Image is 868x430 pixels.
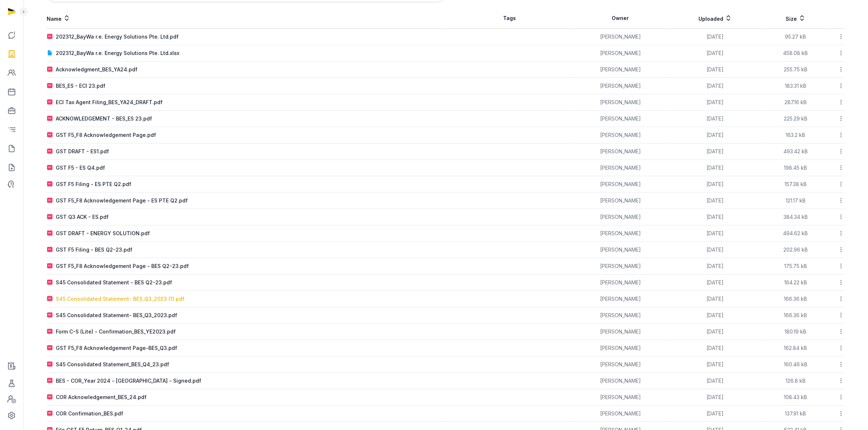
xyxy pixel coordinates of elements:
[573,78,667,94] td: [PERSON_NAME]
[707,181,724,187] span: [DATE]
[47,50,53,56] img: document.svg
[763,193,828,209] td: 121.17 kB
[47,132,53,138] img: pdf.svg
[707,378,724,384] span: [DATE]
[707,263,724,269] span: [DATE]
[56,213,109,221] div: GST Q3 ACK - ES.pdf
[707,165,724,171] span: [DATE]
[56,82,105,90] div: BES_ES - ECI 23.pdf
[573,356,667,373] td: [PERSON_NAME]
[707,115,724,122] span: [DATE]
[763,94,828,111] td: 287.16 kB
[56,279,172,286] div: S45 Consolidated Statement - BES Q2-23.pdf
[47,263,53,269] img: pdf.svg
[763,127,828,143] td: 163.2 kB
[47,149,53,154] img: pdf.svg
[573,160,667,176] td: [PERSON_NAME]
[573,62,667,78] td: [PERSON_NAME]
[47,247,53,253] img: pdf.svg
[707,99,724,105] span: [DATE]
[56,295,184,303] div: S45 Consolidated Statement- BES_Q3_2023 (1).pdf
[763,389,828,406] td: 108.43 kB
[47,280,53,285] img: pdf.svg
[707,246,724,253] span: [DATE]
[707,214,724,220] span: [DATE]
[763,160,828,176] td: 198.45 kB
[573,193,667,209] td: [PERSON_NAME]
[573,209,667,225] td: [PERSON_NAME]
[763,242,828,258] td: 202.96 kB
[573,45,667,62] td: [PERSON_NAME]
[763,45,828,62] td: 458.08 kB
[763,62,828,78] td: 255.75 kB
[573,94,667,111] td: [PERSON_NAME]
[707,83,724,89] span: [DATE]
[56,181,131,188] div: GST F5 Filing - ES PTE Q2.pdf
[763,291,828,307] td: 166.36 kB
[573,8,667,29] th: Owner
[47,34,53,40] img: pdf.svg
[707,345,724,351] span: [DATE]
[573,127,667,143] td: [PERSON_NAME]
[56,115,152,122] div: ACKNOWLEDGEMENT - BES_ES 23.pdf
[47,198,53,204] img: pdf.svg
[47,214,53,220] img: pdf.svg
[56,263,189,270] div: GST F5_F8 Acknowledgement Page - BES Q2-23.pdf
[573,340,667,356] td: [PERSON_NAME]
[763,143,828,160] td: 493.42 kB
[47,296,53,302] img: pdf.svg
[47,345,53,351] img: pdf.svg
[573,258,667,275] td: [PERSON_NAME]
[56,377,201,384] div: BES - COR_Year 2024 - [GEOGRAPHIC_DATA] - Signed.pdf
[47,99,53,105] img: pdf.svg
[56,148,109,155] div: GST DRAFT - ES1.pdf
[707,50,724,56] span: [DATE]
[47,312,53,318] img: pdf.svg
[56,246,132,253] div: GST F5 Filing - BES Q2-23.pdf
[47,67,53,72] img: pdf.svg
[47,411,53,417] img: pdf.svg
[707,394,724,400] span: [DATE]
[763,78,828,94] td: 183.31 kB
[573,373,667,389] td: [PERSON_NAME]
[56,344,177,352] div: GST F5_F8 Acknowledgement Page-BES_Q3.pdf
[573,29,667,45] td: [PERSON_NAME]
[763,324,828,340] td: 180.19 kB
[56,410,123,417] div: COR Confirmation_BES.pdf
[56,230,150,237] div: GST DRAFT - ENERGY SOLUTION.pdf
[56,99,163,106] div: ECI Tax Agent Filing_BES_YA24_DRAFT.pdf
[707,312,724,318] span: [DATE]
[56,66,137,73] div: Acknowledgment_BES_YA24.pdf
[573,291,667,307] td: [PERSON_NAME]
[56,394,147,401] div: COR Acknowledgement_BES_24.pdf
[707,197,724,204] span: [DATE]
[573,275,667,291] td: [PERSON_NAME]
[56,50,179,57] div: 202312_BayWa r.e. Energy Solutions Pte. Ltd.xlsx
[707,230,724,236] span: [DATE]
[707,328,724,335] span: [DATE]
[56,33,179,40] div: 202312_BayWa r.e. Energy Solutions Pte. Ltd.pdf
[707,296,724,302] span: [DATE]
[763,406,828,422] td: 137.91 kB
[573,143,667,160] td: [PERSON_NAME]
[707,148,724,154] span: [DATE]
[573,111,667,127] td: [PERSON_NAME]
[573,389,667,406] td: [PERSON_NAME]
[763,225,828,242] td: 494.62 kB
[763,176,828,193] td: 157.38 kB
[47,83,53,89] img: pdf.svg
[573,176,667,193] td: [PERSON_NAME]
[56,164,105,171] div: GST F5 - ES Q4.pdf
[47,378,53,384] img: pdf.svg
[763,340,828,356] td: 162.84 kB
[573,225,667,242] td: [PERSON_NAME]
[763,373,828,389] td: 126.8 kB
[707,279,724,285] span: [DATE]
[47,181,53,187] img: pdf.svg
[763,209,828,225] td: 384.34 kB
[47,362,53,367] img: pdf.svg
[763,111,828,127] td: 225.29 kB
[763,8,828,29] th: Size
[47,8,446,29] th: Name
[47,116,53,122] img: pdf.svg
